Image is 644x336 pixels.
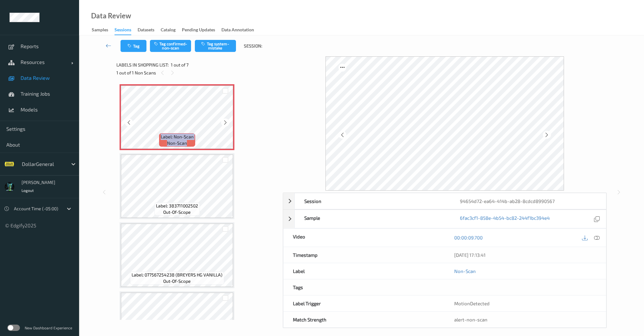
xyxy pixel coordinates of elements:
[283,279,445,295] div: Tags
[115,27,131,35] div: Sessions
[116,69,278,77] div: 1 out of 1 Non Scans
[221,26,260,35] a: Data Annotation
[295,210,450,228] div: Sample
[244,43,262,49] span: Session:
[182,26,221,35] a: Pending Updates
[283,193,606,209] div: Session94654d72-ea64-414b-ab28-8cdcd8990567
[295,193,450,209] div: Session
[283,312,445,327] div: Match Strength
[283,247,445,263] div: Timestamp
[115,26,138,35] a: Sessions
[450,193,606,209] div: 94654d72-ea64-414b-ab28-8cdcd8990567
[163,278,191,284] span: out-of-scope
[454,268,476,274] a: Non-Scan
[138,26,161,35] a: Datasets
[283,263,445,279] div: Label
[161,134,194,140] span: Label: Non-Scan
[454,234,483,241] a: 00:00:09.700
[116,62,169,68] span: Labels in shopping list:
[138,27,154,35] div: Datasets
[454,316,597,323] div: alert-non-scan
[167,140,187,146] span: non-scan
[161,27,176,35] div: Catalog
[182,27,215,35] div: Pending Updates
[283,210,606,228] div: Sample6fac3cf1-858e-4b54-bc82-244f1bc394e4
[132,272,222,278] span: Label: 077567254238 (BREYERS HG VANILLA)
[91,13,131,19] div: Data Review
[156,203,198,209] span: Label: 383711002502
[221,27,254,35] div: Data Annotation
[460,215,550,223] a: 6fac3cf1-858e-4b54-bc82-244f1bc394e4
[171,62,189,68] span: 1 out of 7
[92,27,108,35] div: Samples
[283,229,445,247] div: Video
[150,40,191,52] button: Tag confirmed-non-scan
[283,295,445,311] div: Label Trigger
[454,252,597,258] div: [DATE] 17:13:41
[445,295,606,311] div: MotionDetected
[161,26,182,35] a: Catalog
[195,40,236,52] button: Tag system-mistake
[163,209,191,215] span: out-of-scope
[121,40,146,52] button: Tag
[92,26,115,35] a: Samples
